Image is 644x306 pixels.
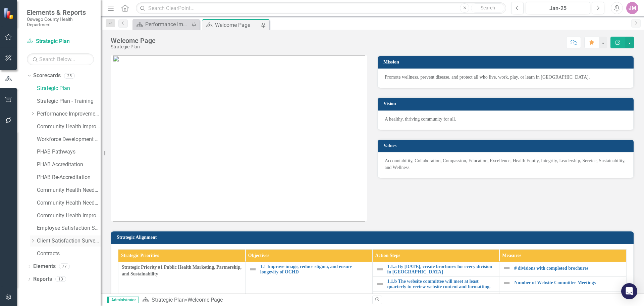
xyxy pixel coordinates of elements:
a: PHAB Pathways [37,148,101,156]
a: PHAB Re-Accreditation [37,174,101,181]
a: Community Health Needs Assessment [37,199,101,207]
img: Not Defined [503,264,511,272]
h3: Vision [383,101,630,106]
a: PHAB Accreditation [37,161,101,169]
a: Strategic Plan - Training [37,97,101,105]
td: Double-Click to Edit Right Click for Context Menu [499,277,627,292]
a: Elements [33,263,56,270]
a: Community Health Needs Assessment and Improvement Plan [37,186,101,194]
td: Double-Click to Edit Right Click for Context Menu [372,262,499,277]
td: Double-Click to Edit Right Click for Context Menu [499,291,627,306]
td: Double-Click to Edit Right Click for Context Menu [372,277,499,292]
div: 77 [59,264,70,269]
span: Promote wellness, prevent disease, and protect all who live, work, play, or learn in [GEOGRAPHIC_... [385,75,590,80]
a: Strategic Plan [152,297,185,303]
h3: Strategic Alignment [117,235,630,240]
small: Oswego County Health Department [27,16,94,28]
a: Strategic Plan [37,85,101,92]
div: Welcome Page [215,21,259,29]
button: JM [626,2,638,14]
img: Not Defined [503,279,511,287]
div: 25 [64,73,75,79]
h3: Mission [383,59,630,64]
span: Accountability, Collaboration, Compassion, Education, Excellence, Health Equity, Integrity, Leade... [385,158,626,170]
img: Not Defined [376,265,384,273]
span: Strategic Priority #1 Public Health Marketing, Partnership, and Sustainability [122,264,242,277]
img: Not Defined [376,280,384,288]
img: mceclip0.png [113,55,365,222]
div: Open Intercom Messenger [621,283,637,299]
a: Number of Website Committee Meetings [514,280,623,285]
div: Welcome Page [187,297,223,303]
div: Performance Improvement Plans [145,20,190,29]
a: 1.1.a By [DATE], create brochures for every division in [GEOGRAPHIC_DATA] [387,264,496,274]
span: A healthy, thriving community for all. [385,117,456,122]
div: » [142,296,367,304]
span: Administrator [107,297,139,303]
span: Elements & Reports [27,8,94,16]
button: Search [471,3,504,13]
a: Client Satisfaction Surveys [37,237,101,245]
td: Double-Click to Edit Right Click for Context Menu [499,262,627,277]
div: Strategic Plan [111,44,156,49]
a: Workforce Development Plan [37,136,101,143]
a: Contracts [37,250,101,258]
a: Strategic Plan [27,38,94,45]
input: Search Below... [27,53,94,65]
div: 13 [55,276,66,282]
a: Scorecards [33,72,61,80]
h3: Values [383,143,630,148]
a: Community Health Improvement Plan [37,212,101,220]
button: Jan-25 [526,2,590,14]
img: Not Defined [249,265,257,273]
a: Reports [33,275,52,283]
div: Welcome Page [111,37,156,44]
td: Double-Click to Edit Right Click for Context Menu [372,291,499,306]
a: Performance Improvement Plans [37,110,101,118]
a: Employee Satisfaction Survey [37,224,101,232]
span: Search [481,5,495,10]
input: Search ClearPoint... [136,2,506,14]
img: ClearPoint Strategy [3,7,15,19]
a: 1.1 Improve image, reduce stigma, and ensure longevity of OCHD [260,264,369,274]
a: # divisions with completed brochures [514,266,623,271]
div: Jan-25 [528,4,588,12]
a: Community Health Improvement Plan [37,123,101,131]
a: Performance Improvement Plans [134,20,190,29]
a: 1.1.b The website committee will meet at least quarterly to review website content and formatting. [387,279,496,289]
